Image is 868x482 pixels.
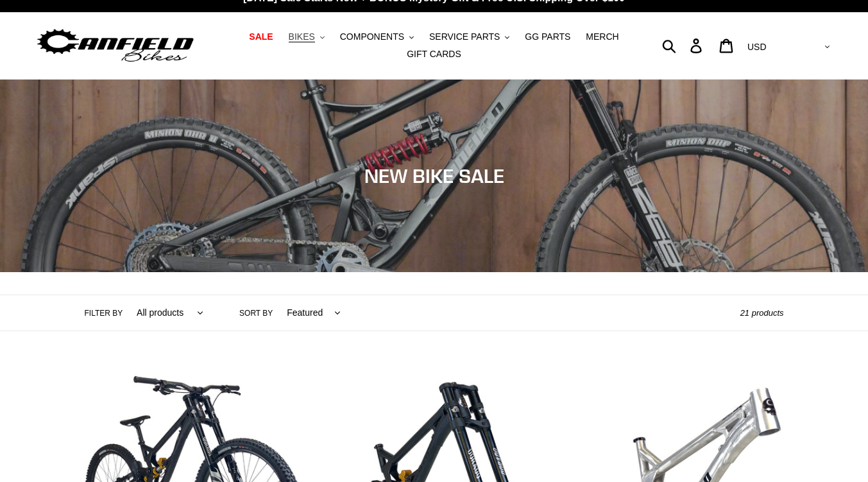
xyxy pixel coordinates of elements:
[289,31,315,42] span: BIKES
[400,46,468,63] a: GIFT CARDS
[364,164,504,187] span: NEW BIKE SALE
[334,28,420,46] button: COMPONENTS
[423,28,516,46] button: SERVICE PARTS
[525,31,570,42] span: GG PARTS
[579,28,625,46] a: MERCH
[518,28,577,46] a: GG PARTS
[249,31,273,42] span: SALE
[239,307,273,319] label: Sort by
[243,28,279,46] a: SALE
[429,31,500,42] span: SERVICE PARTS
[340,31,404,42] span: COMPONENTS
[35,26,196,66] img: Canfield Bikes
[740,308,784,318] span: 21 products
[586,31,618,42] span: MERCH
[85,307,123,319] label: Filter by
[282,28,331,46] button: BIKES
[407,49,461,60] span: GIFT CARDS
